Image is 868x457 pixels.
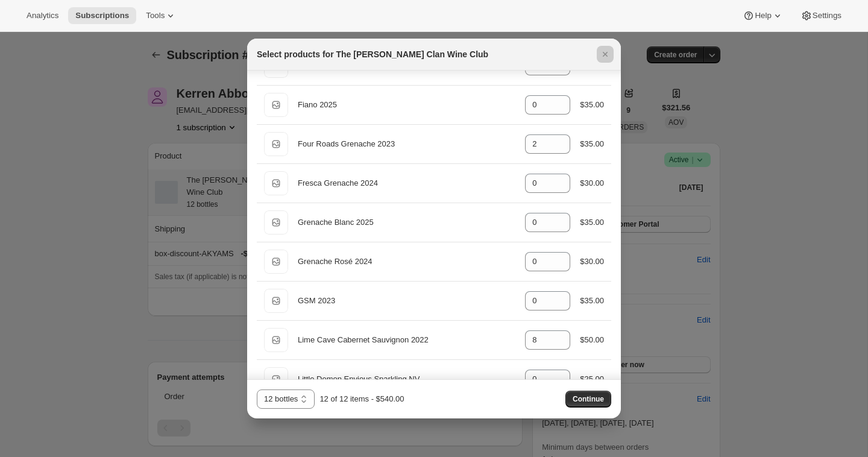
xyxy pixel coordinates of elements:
button: Subscriptions [68,7,136,24]
div: Grenache Rosé 2024 [298,256,515,268]
span: Help [755,11,771,20]
button: Continue [565,391,611,408]
div: $25.00 [580,373,604,385]
button: Close [597,46,614,63]
div: GSM 2023 [298,295,515,307]
div: 12 of 12 items - $540.00 [319,393,404,405]
button: Analytics [19,7,66,24]
div: $50.00 [580,334,604,346]
span: Analytics [27,11,58,20]
button: Help [735,7,790,24]
div: $35.00 [580,99,604,111]
h2: Select products for The [PERSON_NAME] Clan Wine Club [257,48,488,60]
div: $35.00 [580,138,604,150]
div: Lime Cave Cabernet Sauvignon 2022 [298,334,515,346]
div: Four Roads Grenache 2023 [298,138,515,150]
button: Tools [139,7,184,24]
span: Subscriptions [75,11,129,20]
div: Little Demon Envious Sparkling NV [298,373,515,385]
div: $30.00 [580,256,604,268]
div: Fiano 2025 [298,99,515,111]
div: $30.00 [580,177,604,189]
button: Settings [793,7,849,24]
span: Continue [573,394,604,404]
div: Fresca Grenache 2024 [298,177,515,189]
div: Grenache Blanc 2025 [298,216,515,228]
span: Tools [146,11,165,20]
div: $35.00 [580,295,604,307]
div: $35.00 [580,216,604,228]
span: Settings [813,11,841,20]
